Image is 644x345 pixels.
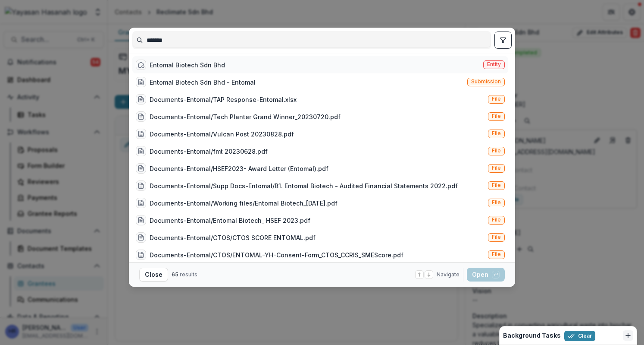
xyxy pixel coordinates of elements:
div: Documents-Entomal/Entomal Biotech_ HSEF 2023.pdf [150,216,310,225]
span: File [492,165,501,171]
span: results [180,271,197,278]
div: Entomal Biotech Sdn Bhd - Entomal [150,78,256,87]
div: Documents-Entomal/CTOS/ENTOMAL-YH-Consent-Form_CTOS_CCRIS_SMEScore.pdf [150,250,403,260]
span: File [492,199,501,206]
span: File [492,234,501,240]
span: File [492,130,501,136]
span: Entity [487,61,501,67]
span: File [492,96,501,102]
button: Close [139,268,168,282]
span: File [492,251,501,257]
span: File [492,148,501,154]
span: Submission [471,79,501,85]
div: Documents-Entomal/Vulcan Post 20230828.pdf [150,130,294,139]
button: Open [467,268,505,282]
button: Dismiss [623,330,633,341]
div: Documents-Entomal/Supp Docs-Entomal/B1. Entomal Biotech - Audited Financial Statements 2022.pdf [150,181,458,190]
button: toggle filters [494,32,512,49]
span: 65 [172,271,178,278]
div: Entomal Biotech Sdn Bhd [150,60,225,70]
span: File [492,182,501,188]
div: Documents-Entomal/CTOS/CTOS SCORE ENTOMAL.pdf [150,233,316,242]
div: Documents-Entomal/fmt 20230628.pdf [150,147,268,156]
span: File [492,217,501,223]
h2: Background Tasks [503,332,561,339]
div: Documents-Entomal/HSEF2023- Award Letter (Entomal).pdf [150,164,328,173]
div: Documents-Entomal/TAP Response-Entomal.xlsx [150,95,297,104]
div: Documents-Entomal/Working files/Entomal Biotech_[DATE].pdf [150,199,338,208]
button: Clear [564,331,595,341]
span: File [492,113,501,119]
div: Documents-Entomal/Tech Planter Grand Winner_20230720.pdf [150,112,341,121]
span: Navigate [437,271,460,279]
